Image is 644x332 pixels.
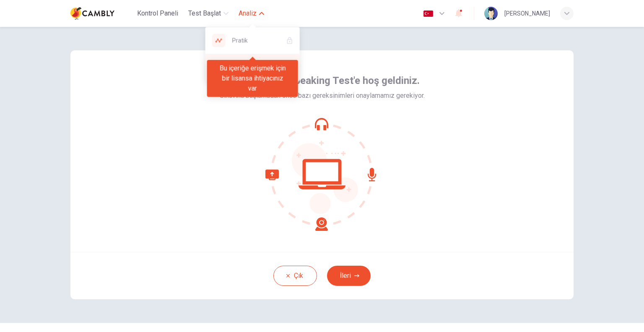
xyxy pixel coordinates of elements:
[188,8,221,18] span: Test Başlat
[225,74,420,87] span: Cambly CEFR Speaking Test'e hoş geldiniz.
[205,54,300,81] a: Test
[484,7,498,20] img: Profile picture
[205,27,300,54] div: Bu içeriğe erişmek için bir lisansa ihtiyacınız var
[423,10,434,17] img: tr
[70,5,114,22] img: Cambly logo
[220,91,425,101] span: Sınavına başlamadan önce bazı gereksinimleri onaylamamız gerekiyor.
[239,8,257,18] span: Analiz
[232,35,280,45] span: Pratik
[185,6,232,21] button: Test Başlat
[205,27,300,54] div: Pratik
[70,5,134,22] a: Cambly logo
[207,60,298,97] div: Bu içeriğe erişmek için bir lisansa ihtiyacınız var
[273,266,317,286] button: Çık
[327,266,371,286] button: İleri
[504,8,550,18] div: [PERSON_NAME]
[137,8,178,18] span: Kontrol Paneli
[235,6,267,21] button: Analiz
[134,6,182,21] button: Kontrol Paneli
